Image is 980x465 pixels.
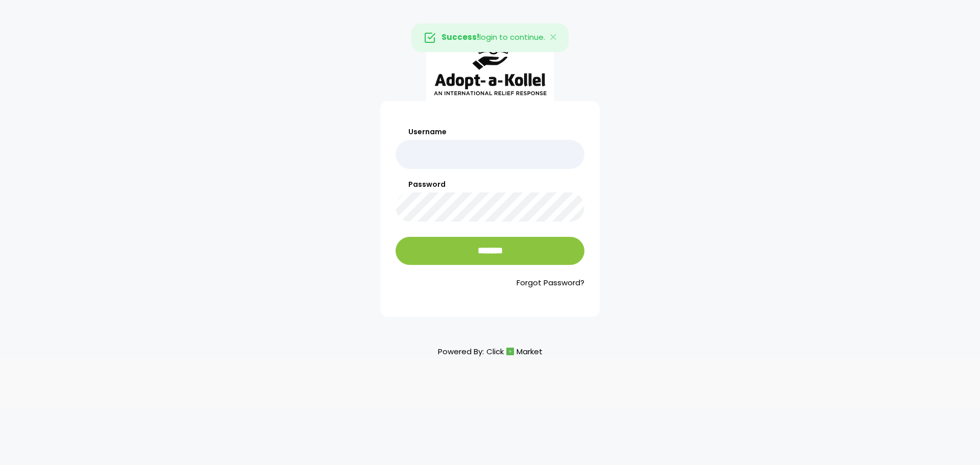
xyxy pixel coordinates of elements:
a: Forgot Password? [396,277,584,289]
button: Close [539,24,569,52]
div: login to continue. [411,23,569,52]
label: Username [396,127,584,137]
a: ClickMarket [486,345,543,358]
img: cm_icon.png [506,348,514,355]
strong: Success! [442,32,479,42]
label: Password [396,179,584,190]
img: aak_logo_sm.jpeg [426,28,554,101]
p: Powered By: [438,345,543,358]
